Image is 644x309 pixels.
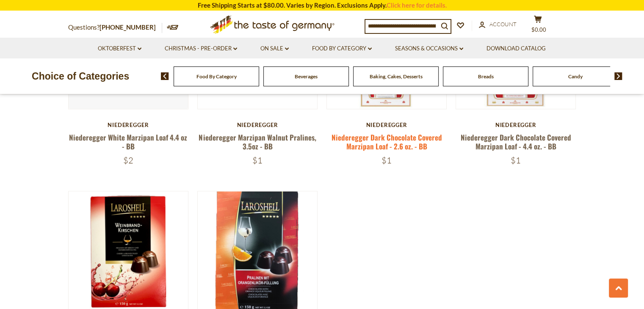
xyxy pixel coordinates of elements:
[197,121,318,128] div: Niederegger
[68,121,189,128] div: Niederegger
[511,155,521,166] span: $1
[98,44,141,53] a: Oktoberfest
[196,73,237,80] a: Food By Category
[395,44,463,53] a: Seasons & Occasions
[387,1,447,9] a: Click here for details.
[531,26,546,33] span: $0.00
[461,132,571,152] a: Niederegger Dark Chocolate Covered Marzipan Loaf - 4.4 oz. - BB
[525,15,551,36] button: $0.00
[68,22,162,33] p: Questions?
[489,21,517,28] span: Account
[295,73,318,80] a: Beverages
[69,132,187,152] a: Niederegger White Marzipan Loaf 4.4 oz - BB
[161,72,169,80] img: previous arrow
[614,72,622,80] img: next arrow
[326,121,447,128] div: Niederegger
[123,155,133,166] span: $2
[479,20,517,29] a: Account
[312,44,372,53] a: Food By Category
[165,44,237,53] a: Christmas - PRE-ORDER
[381,155,392,166] span: $1
[486,44,546,53] a: Download Catalog
[370,73,423,80] a: Baking, Cakes, Desserts
[478,73,494,80] a: Breads
[100,23,156,31] a: [PHONE_NUMBER]
[252,155,263,166] span: $1
[568,73,583,80] a: Candy
[332,132,442,152] a: Niederegger Dark Chocolate Covered Marzipan Loaf - 2.6 oz. - BB
[456,121,576,128] div: Niederegger
[199,132,316,152] a: Niederegger Marzipan Walnut Pralines, 3.5oz - BB
[260,44,289,53] a: On Sale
